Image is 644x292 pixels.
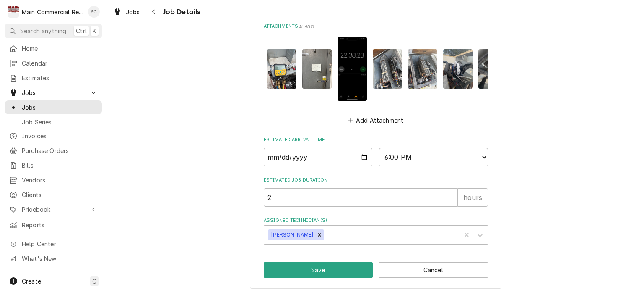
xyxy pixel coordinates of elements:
a: Jobs [110,5,143,19]
div: Attachments [264,23,488,126]
div: Button Group [264,262,488,278]
div: [PERSON_NAME] [268,229,315,240]
a: Go to What's New [5,252,102,266]
div: Estimated Arrival Time [264,137,488,166]
select: Time Select [379,148,488,166]
span: Job Series [22,118,98,126]
a: Vendors [5,173,102,187]
span: K [93,26,96,35]
a: Go to Jobs [5,86,102,100]
span: Search anything [20,26,66,35]
div: M [8,6,19,18]
span: Ctrl [76,26,87,35]
button: Navigate back [147,5,161,18]
label: Estimated Arrival Time [264,137,488,143]
span: Calendar [22,59,98,68]
span: Jobs [22,88,85,97]
a: Calendar [5,56,102,70]
input: Date [264,148,373,166]
button: Add Attachment [346,114,405,126]
img: ZgmnXE4SAui5llNdbON3 [478,49,508,88]
span: ( if any ) [298,24,314,29]
img: JiqA9ShTG6mjVUf30fbG [302,49,332,88]
a: Go to Help Center [5,237,102,251]
img: Lx33hT7FR4azVjfDAXki [338,37,367,101]
span: Home [22,44,98,53]
button: Search anythingCtrlK [5,24,102,38]
div: Main Commercial Refrigeration Service [22,8,83,16]
div: Sharon Campbell's Avatar [88,6,100,18]
span: Jobs [126,8,140,16]
span: Jobs [22,103,98,112]
a: Bills [5,158,102,172]
div: Assigned Technician(s) [264,217,488,245]
button: Save [264,262,373,278]
a: Go to Pricebook [5,203,102,216]
span: Bills [22,161,98,170]
img: ZTEFrdivRIWaL5DGwFVF [443,49,473,88]
div: Remove Dylan Crawford [315,229,324,240]
a: Reports [5,218,102,232]
a: Estimates [5,71,102,85]
div: SC [88,6,100,18]
span: Clients [22,190,98,199]
span: Create [22,278,41,285]
div: Button Group Row [264,262,488,278]
div: Estimated Job Duration [264,177,488,207]
img: oqXh0PIRTE2PZ7bXPqUs [373,49,402,88]
div: hours [458,188,488,207]
span: Invoices [22,132,98,140]
a: Job Series [5,115,102,129]
span: Pricebook [22,205,85,214]
div: Main Commercial Refrigeration Service's Avatar [8,6,19,18]
span: Reports [22,221,98,229]
span: Job Details [161,6,201,18]
label: Estimated Job Duration [264,177,488,184]
a: Purchase Orders [5,144,102,158]
span: What's New [22,254,97,263]
a: Home [5,42,102,55]
label: Attachments [264,23,488,30]
a: Invoices [5,129,102,143]
label: Assigned Technician(s) [264,217,488,224]
span: Vendors [22,176,98,184]
span: C [92,277,96,286]
button: Cancel [379,262,488,278]
span: Help Center [22,239,97,248]
a: Clients [5,188,102,202]
img: kY8syu4wTzGnAsIFg1SQ [408,49,437,88]
span: Purchase Orders [22,146,98,155]
img: BQkbujWS82Q8C22Paoua [267,49,296,88]
a: Jobs [5,100,102,114]
span: Estimates [22,74,98,82]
